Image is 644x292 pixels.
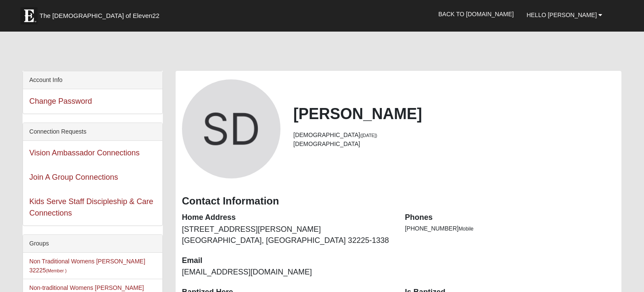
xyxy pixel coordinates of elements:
div: Account Info [23,71,162,89]
h3: Contact Information [182,195,615,207]
a: Back to [DOMAIN_NAME] [432,3,520,25]
a: Vision Ambassador Connections [29,149,140,157]
div: Connection Requests [23,123,162,141]
span: The [DEMOGRAPHIC_DATA] of Eleven22 [40,12,159,20]
div: Groups [23,235,162,253]
li: [PHONE_NUMBER] [405,224,615,233]
a: The [DEMOGRAPHIC_DATA] of Eleven22 [16,3,187,24]
li: [DEMOGRAPHIC_DATA] [293,140,615,149]
li: [DEMOGRAPHIC_DATA] [293,131,615,140]
a: Change Password [29,97,92,105]
span: Mobile [459,226,474,232]
dd: [STREET_ADDRESS][PERSON_NAME] [GEOGRAPHIC_DATA], [GEOGRAPHIC_DATA] 32225-1338 [182,224,392,246]
h2: [PERSON_NAME] [293,105,615,123]
dt: Phones [405,212,615,223]
a: Join A Group Connections [29,173,118,181]
dd: [EMAIL_ADDRESS][DOMAIN_NAME] [182,267,392,278]
a: Hello [PERSON_NAME] [520,4,609,26]
span: Hello [PERSON_NAME] [526,12,597,18]
a: View Fullsize Photo [182,124,281,133]
small: ([DATE]) [360,133,377,138]
img: Eleven22 logo [20,7,38,24]
a: Kids Serve Staff Discipleship & Care Connections [29,197,153,217]
dt: Home Address [182,212,392,223]
small: (Member ) [46,268,66,273]
dt: Email [182,255,392,266]
a: Non Traditional Womens [PERSON_NAME] 32225(Member ) [29,258,145,274]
